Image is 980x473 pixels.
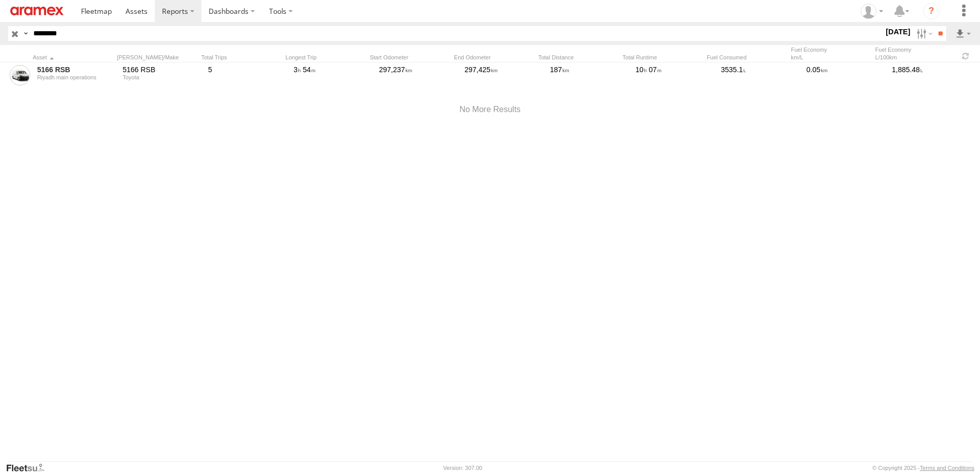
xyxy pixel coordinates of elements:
div: 1,885.48 [890,63,972,87]
div: © Copyright 2025 - [872,465,974,471]
span: 54 [303,66,316,74]
div: Start Odometer [370,54,450,61]
div: Toyota [122,74,201,80]
div: End Odometer [454,54,534,61]
label: [DATE] [884,26,912,37]
div: 297,425 [463,63,544,87]
div: Total Distance [538,54,618,61]
div: Click to Sort [33,54,113,61]
label: Export results as... [954,26,972,41]
div: 5166 RSB [122,65,201,74]
a: Terms and Conditions [920,465,974,471]
div: Total Trips [201,54,281,61]
span: Refresh [959,51,972,61]
img: aramex-logo.svg [10,7,64,15]
div: Riyadh main operations [37,74,115,80]
div: 0.05 [805,63,886,87]
div: 187 [548,63,630,87]
div: Fuel Economy [791,46,871,61]
div: Longest Trip [285,54,365,61]
label: Search Query [22,26,30,41]
a: 5166 RSB [37,65,115,74]
div: 297,237 [378,63,459,87]
div: L/100km [875,54,955,61]
span: 3 [294,66,301,74]
i: ? [923,3,940,19]
div: Version: 307.00 [443,465,482,471]
div: Fuel Consumed [707,54,787,61]
a: Visit our Website [6,463,53,473]
div: Fuel Economy [875,46,955,61]
div: Total Runtime [623,54,703,61]
div: [PERSON_NAME]/Make [117,54,197,61]
span: 10 [636,66,647,74]
div: 5 [207,63,288,87]
div: Fatimah Alqatari [857,4,887,19]
div: km/L [791,54,871,61]
div: 3535.1 [720,63,801,87]
label: Search Filter Options [912,26,934,41]
a: View Asset Details [10,65,30,85]
span: 07 [649,66,662,74]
